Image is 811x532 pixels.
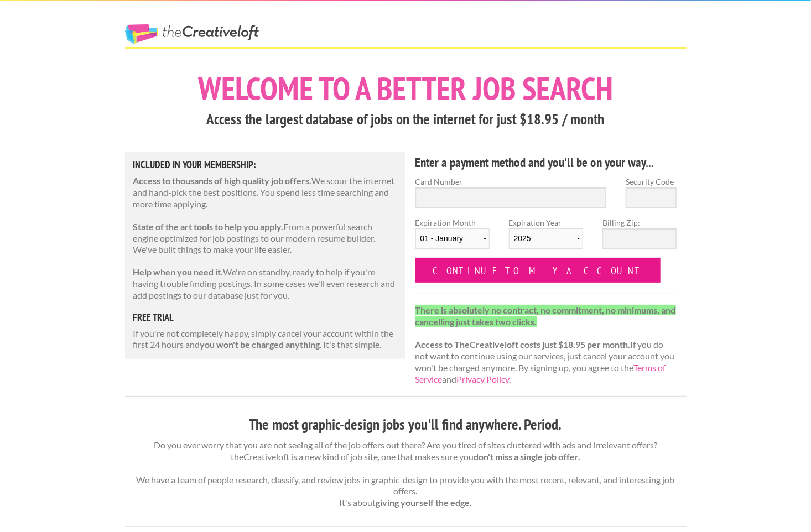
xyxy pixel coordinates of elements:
strong: giving yourself the edge. [376,497,472,508]
a: Privacy Policy [457,374,510,384]
h5: free trial [133,312,398,322]
select: Expiration Month [415,228,490,249]
h5: Included in Your Membership: [133,160,398,170]
select: Expiration Year [509,228,583,249]
a: The Creative Loft [125,24,259,44]
p: From a powerful search engine optimized for job postings to our modern resume builder. We've buil... [133,221,398,255]
strong: Access to thousands of high quality job offers. [133,175,312,186]
strong: you won't be charged anything [200,339,320,350]
strong: There is absolutely no contract, no commitment, no minimums, and cancelling just takes two clicks. [415,305,676,327]
input: Continue to my account [415,258,661,283]
strong: Access to TheCreativeloft costs just $18.95 per month. [415,339,631,350]
p: We're on standby, ready to help if you're having trouble finding postings. In some cases we'll ev... [133,267,398,301]
h3: Access the largest database of jobs on the internet for just $18.95 / month [125,109,687,130]
p: If you're not completely happy, simply cancel your account within the first 24 hours and . It's t... [133,328,398,351]
strong: don't miss a single job offer. [474,451,580,462]
label: Security Code [626,176,677,187]
p: Do you ever worry that you are not seeing all of the job offers out there? Are you tired of sites... [125,440,687,509]
h4: Enter a payment method and you'll be on your way... [415,154,677,171]
label: Expiration Month [415,217,490,258]
p: If you do not want to continue using our services, just cancel your account you won't be charged ... [415,305,677,385]
h1: Welcome to a better job search [125,72,687,105]
label: Expiration Year [509,217,583,258]
a: Terms of Service [415,362,666,384]
label: Card Number [415,176,607,187]
h3: The most graphic-design jobs you'll find anywhere. Period. [125,414,687,435]
p: We scour the internet and hand-pick the best positions. You spend less time searching and more ti... [133,175,398,210]
strong: Help when you need it. [133,267,223,277]
label: Billing Zip: [602,217,677,228]
strong: State of the art tools to help you apply. [133,221,284,232]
